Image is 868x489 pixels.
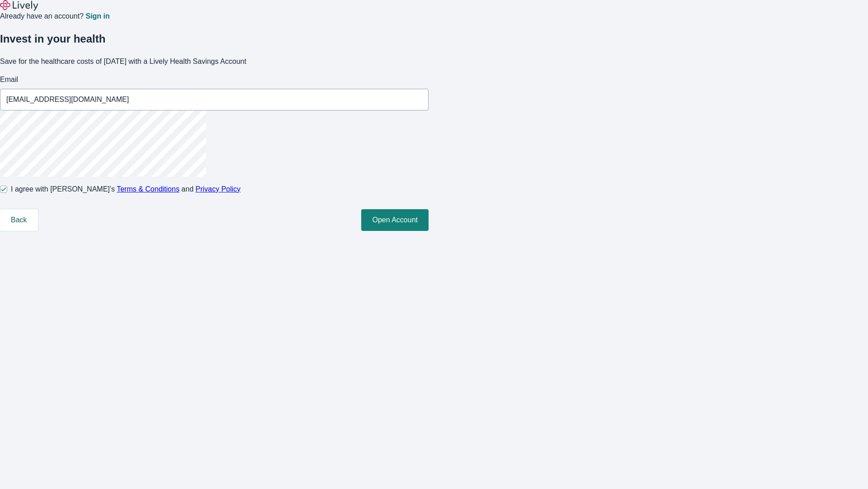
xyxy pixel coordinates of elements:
[85,13,109,20] a: Sign in
[11,184,241,195] span: I agree with [PERSON_NAME]’s and
[117,185,179,193] a: Terms & Conditions
[196,185,241,193] a: Privacy Policy
[361,209,429,231] button: Open Account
